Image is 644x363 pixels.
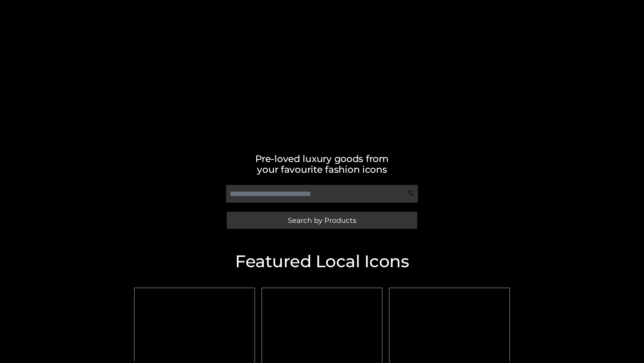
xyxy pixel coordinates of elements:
[131,253,513,270] h2: Featured Local Icons​
[288,217,356,224] span: Search by Products
[408,190,415,197] img: Search Icon
[131,153,513,175] h2: Pre-loved luxury goods from your favourite fashion icons
[227,212,417,229] a: Search by Products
